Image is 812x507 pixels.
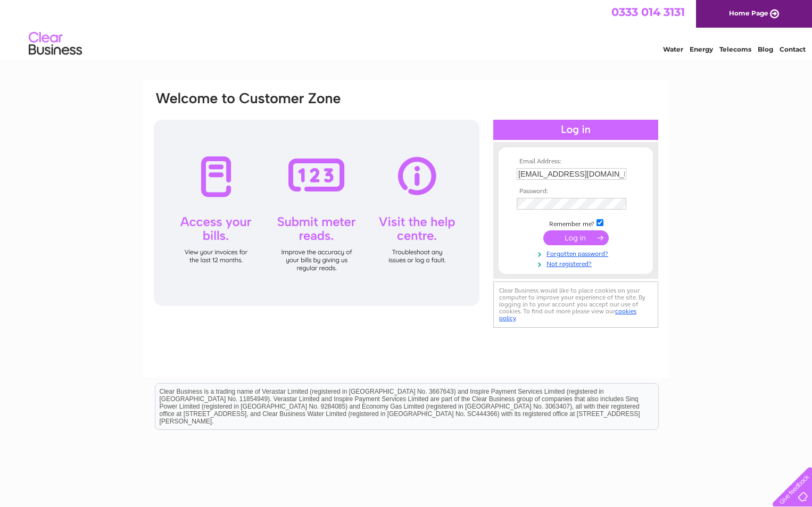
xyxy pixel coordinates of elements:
[543,230,609,245] input: Submit
[517,258,637,268] a: Not registered?
[663,45,683,53] a: Water
[514,158,637,165] th: Email Address:
[514,218,637,228] td: Remember me?
[758,45,773,53] a: Blog
[514,188,637,195] th: Password:
[493,281,658,328] div: Clear Business would like to place cookies on your computer to improve your experience of the sit...
[517,248,637,258] a: Forgotten password?
[28,28,82,60] img: logo.png
[499,307,636,322] a: cookies policy
[780,45,806,53] a: Contact
[719,45,751,53] a: Telecoms
[155,6,658,52] div: Clear Business is a trading name of Verastar Limited (registered in [GEOGRAPHIC_DATA] No. 3667643...
[611,5,685,19] a: 0333 014 3131
[690,45,713,53] a: Energy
